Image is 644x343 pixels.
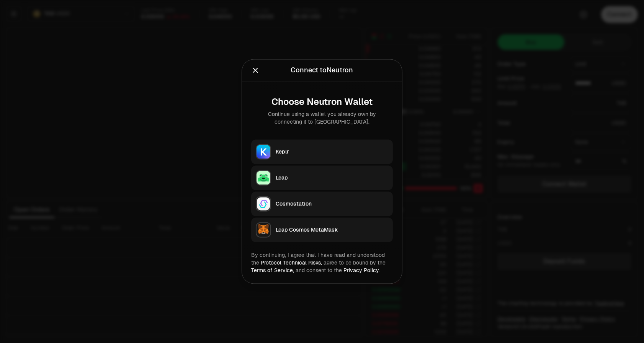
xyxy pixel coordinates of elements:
[257,171,270,185] img: Leap
[251,267,294,274] a: Terms of Service,
[251,218,393,242] button: Leap Cosmos MetaMaskLeap Cosmos MetaMask
[251,166,393,190] button: LeapLeap
[251,140,393,164] button: KeplrKeplr
[276,148,388,156] div: Keplr
[276,200,388,208] div: Cosmostation
[261,260,322,266] a: Protocol Technical Risks,
[291,65,353,76] div: Connect to Neutron
[257,97,387,108] div: Choose Neutron Wallet
[257,145,270,159] img: Keplr
[257,223,270,237] img: Leap Cosmos MetaMask
[251,252,393,274] div: By continuing, I agree that I have read and understood the agree to be bound by the and consent t...
[251,65,260,76] button: Close
[251,192,393,216] button: CosmostationCosmostation
[343,267,380,274] a: Privacy Policy.
[276,226,388,234] div: Leap Cosmos MetaMask
[257,111,387,126] div: Continue using a wallet you already own by connecting it to [GEOGRAPHIC_DATA].
[257,197,270,211] img: Cosmostation
[276,174,388,182] div: Leap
